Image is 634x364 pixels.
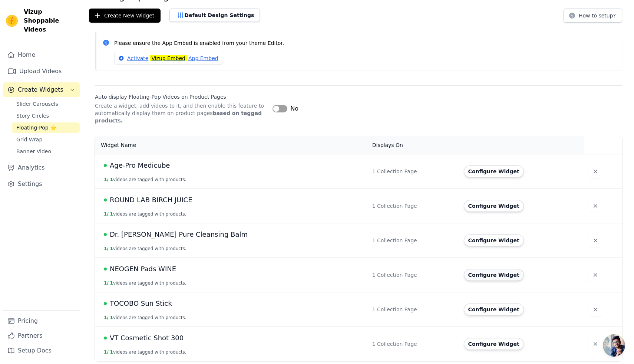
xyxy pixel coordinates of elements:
button: 1/ 1videos are tagged with products. [104,177,186,183]
span: 1 / [104,281,109,286]
span: Live Published [104,337,107,340]
span: 1 [110,246,113,251]
span: 1 / [104,350,109,355]
span: VT Cosmetic Shot 300 [110,333,184,343]
span: No [290,104,298,113]
span: 1 / [104,177,109,182]
span: Grid Wrap [16,136,42,143]
span: Live Published [104,268,107,270]
span: 1 / [104,246,109,251]
a: Analytics [3,160,80,175]
a: Settings [3,177,80,191]
a: Grid Wrap [12,134,80,145]
button: 1/ 1videos are tagged with products. [104,315,186,321]
button: 1/ 1videos are tagged with products. [104,349,186,355]
button: 1/ 1videos are tagged with products. [104,280,186,286]
button: Configure Widget [464,235,524,246]
span: Live Published [104,233,107,236]
button: Create Widgets [3,82,80,97]
span: Banner Video [16,148,51,155]
span: 1 [110,211,113,217]
span: Story Circles [16,112,49,119]
span: 1 / [104,211,109,217]
div: 1 Collection Page [372,168,455,175]
p: Please ensure the App Embed is enabled from your theme Editor. [114,39,616,47]
div: Chat öffnen [603,334,625,357]
button: Create New Widget [89,9,161,23]
a: Setup Docs [3,343,80,358]
span: 1 [110,177,113,182]
mark: Vizup Embed [150,55,187,61]
button: Delete widget [589,303,602,316]
button: Configure Widget [464,269,524,281]
span: NEOGEN Pads WINE [110,264,176,274]
p: Create a widget, add videos to it, and then enable this feature to automatically display them on ... [95,102,267,124]
button: 1/ 1videos are tagged with products. [104,246,186,252]
button: 1/ 1videos are tagged with products. [104,211,186,217]
th: Widget Name [95,136,368,154]
a: Slider Carousels [12,99,80,109]
span: 1 [110,281,113,286]
span: Live Published [104,164,107,167]
span: Dr. [PERSON_NAME] Pure Cleansing Balm [110,229,248,240]
div: 1 Collection Page [372,306,455,313]
div: 1 Collection Page [372,202,455,210]
button: Delete widget [589,337,602,351]
span: TOCOBO Sun Stick [110,298,172,309]
th: Displays On [368,136,459,154]
button: Configure Widget [464,304,524,315]
button: Delete widget [589,234,602,247]
span: ROUND LAB BIRCH JUICE [110,195,192,205]
button: Delete widget [589,268,602,282]
button: Default Design Settings [169,9,260,22]
span: 1 [110,315,113,320]
button: Configure Widget [464,338,524,350]
img: Vizup [6,15,18,27]
a: Upload Videos [3,64,80,79]
span: Slider Carousels [16,100,58,108]
span: Age-Pro Medicube [110,160,170,171]
label: Auto display Floating-Pop Videos on Product Pages [95,93,267,101]
a: ActivateVizup EmbedApp Embed [114,52,223,65]
a: How to setup? [564,14,622,21]
strong: based on tagged products. [95,110,262,124]
button: Configure Widget [464,200,524,212]
span: Vizup Shoppable Videos [24,7,77,34]
span: Live Published [104,199,107,201]
span: Live Published [104,302,107,305]
button: Delete widget [589,165,602,178]
a: Partners [3,328,80,343]
div: 1 Collection Page [372,340,455,348]
span: 1 [110,350,113,355]
a: Floating-Pop ⭐ [12,122,80,133]
a: Story Circles [12,111,80,121]
span: Create Widgets [18,85,63,94]
div: 1 Collection Page [372,271,455,279]
button: Configure Widget [464,165,524,177]
button: How to setup? [564,9,622,23]
a: Home [3,47,80,62]
button: No [273,104,298,113]
span: Floating-Pop ⭐ [16,124,56,131]
a: Pricing [3,314,80,328]
span: 1 / [104,315,109,320]
button: Delete widget [589,199,602,213]
a: Banner Video [12,146,80,157]
div: 1 Collection Page [372,237,455,244]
